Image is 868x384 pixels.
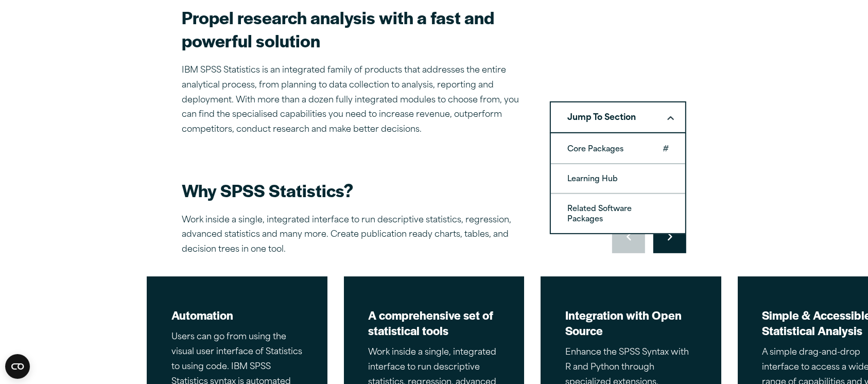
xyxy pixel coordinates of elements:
h2: Propel research analysis with a fast and powerful solution [182,6,525,52]
h2: Why SPSS Statistics? [182,179,542,202]
svg: Right pointing chevron [668,233,672,241]
p: IBM SPSS Statistics is an integrated family of products that addresses the entire analytical proc... [182,63,525,137]
a: Core Packages [551,134,685,163]
svg: Downward pointing chevron [667,116,674,120]
button: Jump To SectionDownward pointing chevron [550,101,686,133]
ol: Jump To SectionDownward pointing chevron [550,132,686,234]
h2: Automation [171,307,303,323]
a: Learning Hub [551,164,685,193]
nav: Table of Contents [550,101,686,133]
h2: Integration with Open Source [565,307,697,338]
button: Open CMP widget [5,354,30,379]
h2: A comprehensive set of statistical tools [369,307,500,338]
a: Related Software Packages [551,194,685,233]
p: Work inside a single, integrated interface to run descriptive statistics, regression, advanced st... [182,213,542,257]
button: Move to next slide [653,220,686,253]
